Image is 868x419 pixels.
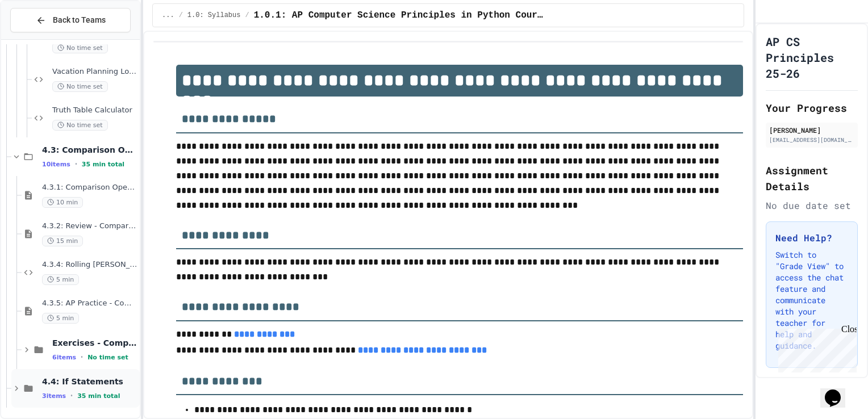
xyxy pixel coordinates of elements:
iframe: chat widget [820,374,857,408]
h2: Assignment Details [766,162,858,194]
button: Back to Teams [10,8,131,32]
h1: AP CS Principles 25-26 [766,33,858,81]
span: Back to Teams [53,14,106,26]
div: Chat with us now!Close [5,5,78,72]
span: 10 items [42,161,70,168]
span: Truth Table Calculator [52,106,137,115]
span: 4.3.1: Comparison Operators [42,183,137,192]
span: 4.4: If Statements [42,376,137,387]
div: [PERSON_NAME] [769,125,854,135]
div: No due date set [766,199,858,212]
span: 3 items [42,392,66,400]
span: 6 items [52,354,76,361]
span: / [245,11,249,20]
span: 4.3.2: Review - Comparison Operators [42,221,137,231]
span: 4.3.5: AP Practice - Comparison Operators [42,299,137,308]
span: • [70,391,73,400]
div: [EMAIL_ADDRESS][DOMAIN_NAME] [769,136,854,144]
span: Vacation Planning Logic [52,67,137,77]
span: 10 min [42,197,83,208]
span: • [81,353,83,362]
span: 4.3: Comparison Operators [42,145,137,155]
span: ... [162,11,174,20]
span: / [179,11,183,20]
h3: Need Help? [775,231,848,245]
span: No time set [52,43,108,53]
h2: Your Progress [766,100,858,116]
iframe: chat widget [774,324,857,372]
span: 35 min total [77,392,120,400]
span: No time set [87,354,128,361]
span: No time set [52,120,108,131]
span: Exercises - Comparison Operators [52,338,137,348]
span: 1.0.1: AP Computer Science Principles in Python Course Syllabus [254,9,545,22]
span: 1.0: Syllabus [187,11,241,20]
span: 5 min [42,313,79,324]
span: 35 min total [82,161,124,168]
span: No time set [52,81,108,92]
span: 15 min [42,236,83,246]
p: Switch to "Grade View" to access the chat feature and communicate with your teacher for help and ... [775,249,848,351]
span: 4.3.4: Rolling [PERSON_NAME] [42,260,137,270]
span: 5 min [42,274,79,285]
span: • [75,160,77,169]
